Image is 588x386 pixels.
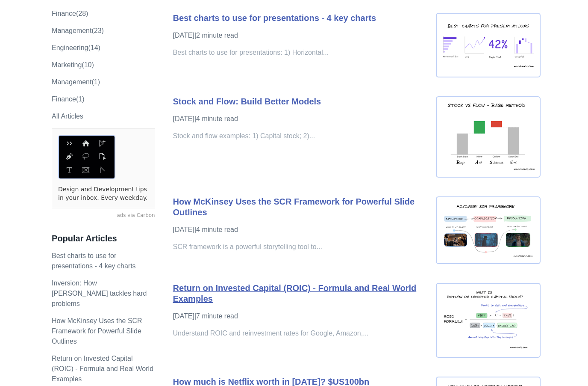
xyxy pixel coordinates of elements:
[173,311,427,321] p: [DATE] | 7 minute read
[173,13,376,23] a: Best charts to use for presentations - 4 key charts
[173,131,427,141] p: Stock and flow examples: 1) Capital stock; 2)...
[52,212,155,220] a: ads via Carbon
[52,317,142,345] a: How McKinsey Uses the SCR Framework for Powerful Slide Outlines
[52,95,84,103] a: Finance(1)
[52,27,104,34] a: management(23)
[173,225,427,235] p: [DATE] | 4 minute read
[52,252,136,270] a: Best charts to use for presentations - 4 key charts
[52,355,153,383] a: Return on Invested Capital (ROIC) - Formula and Real World Examples
[52,61,94,68] a: marketing(10)
[173,97,321,106] a: Stock and Flow: Build Better Models
[173,197,415,217] a: How McKinsey Uses the SCR Framework for Powerful Slide Outlines
[52,78,100,86] a: Management(1)
[173,242,427,252] p: SCR framework is a powerful storytelling tool to...
[58,135,115,179] img: ads via Carbon
[52,279,147,307] a: Inversion: How [PERSON_NAME] tackles hard problems
[173,48,427,58] p: Best charts to use for presentations: 1) Horizontal...
[436,196,541,264] img: mckinsey scr framework
[436,283,541,358] img: return-on-invested-capital
[436,96,541,178] img: stock and flow
[173,283,417,303] a: Return on Invested Capital (ROIC) - Formula and Real World Examples
[173,328,427,338] p: Understand ROIC and reinvestment rates for Google, Amazon,...
[436,13,541,78] img: best chart presentaion
[52,233,155,244] h3: Popular Articles
[52,44,100,51] a: engineering(14)
[52,10,88,17] a: finance(28)
[52,113,83,120] a: All Articles
[173,114,427,124] p: [DATE] | 4 minute read
[173,30,427,41] p: [DATE] | 2 minute read
[58,185,148,202] a: Design and Development tips in your inbox. Every weekday.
